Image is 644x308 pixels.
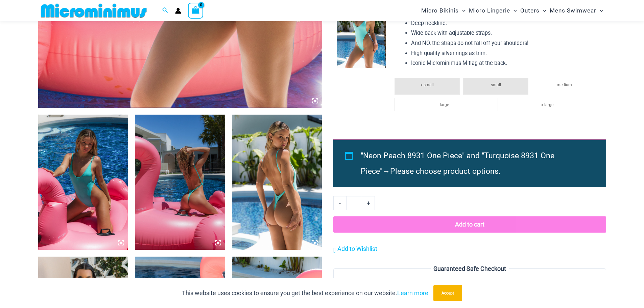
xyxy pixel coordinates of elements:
a: View Shopping Cart, empty [188,3,204,18]
a: Add to Wishlist [333,244,377,254]
span: "Neon Peach 8931 One Piece" and "Turquoise 8931 One Piece" [361,151,554,176]
nav: Site Navigation [419,1,606,20]
a: Search icon link [162,6,168,15]
li: x-large [498,98,597,111]
a: - [333,196,346,210]
li: → [361,148,591,179]
span: Menu Toggle [459,2,466,19]
span: Micro Lingerie [469,2,510,19]
button: Accept [433,285,462,301]
li: medium [532,78,597,91]
img: Thunder Turquoise 8931 One Piece [232,115,322,250]
a: Account icon link [175,8,181,14]
img: Thunder Turquoise 8931 One Piece [135,115,225,250]
input: Product quantity [346,196,362,210]
span: Add to Wishlist [337,245,377,252]
li: small [463,78,528,95]
span: x-small [421,82,434,87]
li: Deep neckline. [411,18,600,28]
a: Mens SwimwearMenu ToggleMenu Toggle [548,2,605,19]
span: Micro Bikinis [421,2,459,19]
span: x-large [541,102,553,107]
button: Add to cart [333,216,606,233]
span: Menu Toggle [540,2,546,19]
span: Mens Swimwear [550,2,596,19]
li: And NO, the straps do not fall off your shoulders! [411,38,600,48]
span: large [440,102,449,107]
li: large [395,98,494,111]
p: This website uses cookies to ensure you get the best experience on our website. [182,288,428,298]
span: Menu Toggle [510,2,517,19]
img: Thunder Turquoise 8931 One Piece [38,115,128,250]
li: Iconic Microminimus M flag at the back. [411,58,600,68]
a: Micro LingerieMenu ToggleMenu Toggle [467,2,519,19]
img: MM SHOP LOGO FLAT [38,3,149,18]
span: Outers [520,2,540,19]
a: Learn more [397,289,428,297]
li: x-small [395,78,460,95]
span: Please choose product options. [390,167,501,176]
a: OutersMenu ToggleMenu Toggle [519,2,548,19]
li: Wide back with adjustable straps. [411,28,600,38]
a: + [362,196,375,210]
legend: Guaranteed Safe Checkout [431,264,509,274]
a: Micro BikinisMenu ToggleMenu Toggle [420,2,467,19]
span: small [491,82,501,87]
span: Menu Toggle [596,2,603,19]
li: High quality silver rings as trim. [411,48,600,58]
span: medium [557,82,572,87]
